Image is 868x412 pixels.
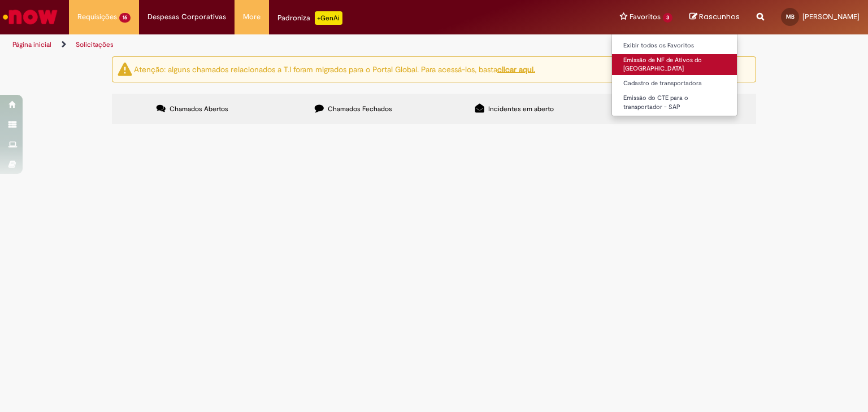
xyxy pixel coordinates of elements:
a: Emissão de NF de Ativos do [GEOGRAPHIC_DATA] [612,54,737,75]
span: Despesas Corporativas [147,11,226,23]
span: Chamados Fechados [328,104,392,113]
p: +GenAi [315,11,342,25]
a: Solicitações [76,40,114,49]
span: 3 [663,13,672,23]
a: clicar aqui. [497,64,535,74]
span: Chamados Abertos [170,104,228,113]
ul: Favoritos [611,34,737,116]
a: Rascunhos [689,12,740,23]
span: More [243,11,261,23]
a: Emissão do CTE para o transportador - SAP [612,92,737,113]
span: Incidentes em aberto [488,104,554,113]
img: ServiceNow [1,6,59,28]
a: Página inicial [12,40,51,49]
div: Padroniza [277,11,342,25]
a: Cadastro de transportadora [612,77,737,90]
a: Exibir todos os Favoritos [612,40,737,52]
ng-bind-html: Atenção: alguns chamados relacionados a T.I foram migrados para o Portal Global. Para acessá-los,... [134,64,535,74]
span: Rascunhos [699,11,740,22]
span: [PERSON_NAME] [802,12,860,21]
ul: Trilhas de página [8,34,570,55]
span: Requisições [77,11,117,23]
span: 16 [119,13,131,23]
span: Favoritos [630,11,661,23]
span: MB [786,13,795,20]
